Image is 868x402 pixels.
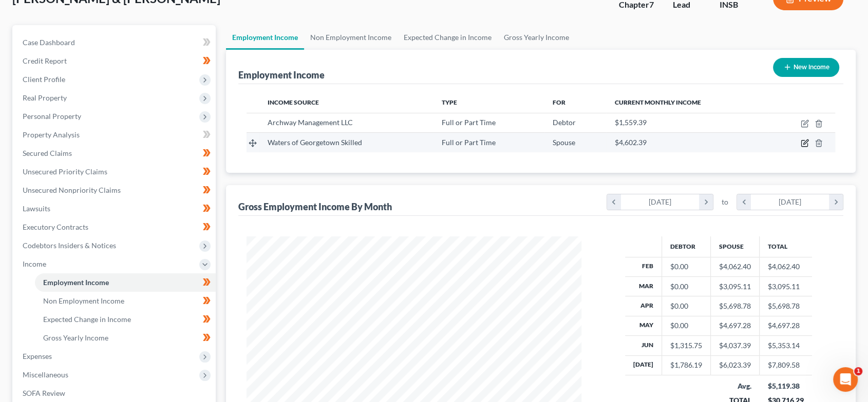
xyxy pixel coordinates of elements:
div: $1,315.75 [670,340,702,351]
a: Property Analysis [14,126,216,144]
th: Debtor [662,236,711,257]
a: Expected Change in Income [398,25,498,50]
td: $5,698.78 [760,296,812,316]
div: $6,023.39 [719,360,751,370]
div: $4,697.28 [719,320,751,331]
span: Miscellaneous [23,370,68,379]
span: Income [23,259,46,268]
span: Archway Management LLC [268,118,353,127]
span: Debtor [553,118,576,127]
span: $4,602.39 [615,138,647,147]
span: Gross Yearly Income [43,333,108,342]
a: Non Employment Income [304,25,398,50]
div: $0.00 [670,301,702,311]
i: chevron_left [737,194,751,210]
span: Income Source [268,98,319,106]
div: $1,786.19 [670,360,702,370]
th: May [625,316,662,335]
span: Real Property [23,93,67,102]
div: Gross Employment Income By Month [238,200,392,213]
a: Employment Income [35,273,216,292]
a: Expected Change in Income [35,310,216,329]
div: $0.00 [670,320,702,331]
th: Mar [625,276,662,296]
span: For [553,98,565,106]
div: $5,698.78 [719,301,751,311]
i: chevron_right [699,194,713,210]
div: $0.00 [670,282,702,292]
span: $1,559.39 [615,118,647,127]
th: Apr [625,296,662,316]
th: Jun [625,336,662,355]
span: Unsecured Priority Claims [23,167,107,176]
a: Secured Claims [14,144,216,163]
a: Credit Report [14,52,216,70]
div: $0.00 [670,262,702,272]
button: New Income [773,58,839,77]
a: Case Dashboard [14,33,216,52]
a: Non Employment Income [35,292,216,310]
span: Property Analysis [23,130,80,139]
span: Unsecured Nonpriority Claims [23,186,121,194]
span: Executory Contracts [23,223,88,231]
span: Client Profile [23,75,65,84]
span: Full or Part Time [442,118,496,127]
span: Waters of Georgetown Skilled [268,138,362,147]
a: Lawsuits [14,199,216,218]
span: Secured Claims [23,149,72,157]
td: $5,353.14 [760,336,812,355]
span: Lawsuits [23,204,50,213]
span: to [722,197,728,207]
div: Employment Income [238,69,325,81]
span: 1 [854,367,862,375]
div: $3,095.11 [719,282,751,292]
th: [DATE] [625,355,662,375]
td: $3,095.11 [760,276,812,296]
span: SOFA Review [23,389,65,397]
span: Spouse [553,138,575,147]
td: $4,697.28 [760,316,812,335]
span: Expected Change in Income [43,315,131,324]
i: chevron_right [829,194,843,210]
a: Unsecured Priority Claims [14,163,216,181]
span: Current Monthly Income [615,98,701,106]
iframe: Intercom live chat [833,367,858,392]
a: Gross Yearly Income [498,25,575,50]
th: Feb [625,257,662,276]
span: Credit Report [23,56,67,65]
span: Expenses [23,352,52,360]
div: [DATE] [621,194,700,210]
span: Case Dashboard [23,38,75,47]
div: $4,037.39 [719,340,751,351]
th: Spouse [711,236,760,257]
div: [DATE] [751,194,829,210]
span: Non Employment Income [43,296,124,305]
a: Unsecured Nonpriority Claims [14,181,216,199]
div: $4,062.40 [719,262,751,272]
a: Executory Contracts [14,218,216,236]
a: Employment Income [226,25,304,50]
i: chevron_left [607,194,621,210]
span: Codebtors Insiders & Notices [23,241,116,250]
span: Type [442,98,457,106]
a: Gross Yearly Income [35,329,216,347]
span: Full or Part Time [442,138,496,147]
div: $5,119.38 [768,381,804,391]
th: Total [760,236,812,257]
td: $7,809.58 [760,355,812,375]
div: Avg. [719,381,751,391]
span: Employment Income [43,278,109,287]
span: Personal Property [23,112,81,120]
td: $4,062.40 [760,257,812,276]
